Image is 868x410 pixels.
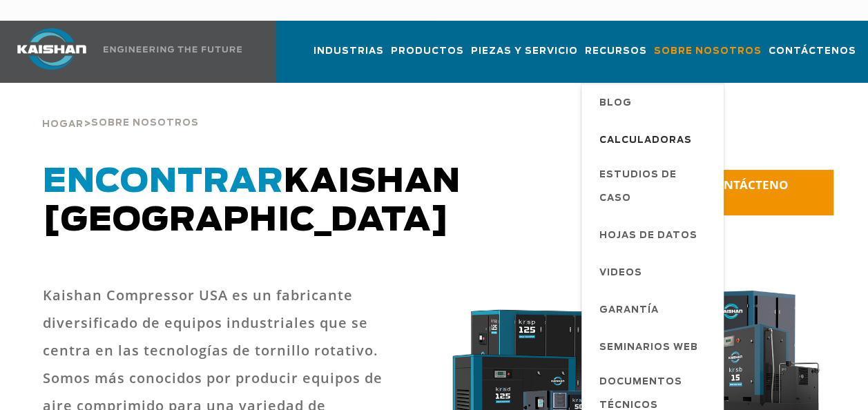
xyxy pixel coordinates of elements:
span: Encontrar [43,166,284,199]
a: Hogar [42,117,84,130]
a: Piezas y servicio [471,33,578,80]
span: Blog [599,92,632,115]
span: Productos [391,43,464,59]
span: Videos [599,262,642,285]
span: Industrias [314,43,384,59]
a: Calculadoras [586,121,724,158]
span: Estudios de caso [599,164,710,211]
a: CONTÁCTENOS [662,170,833,215]
a: Videos [586,253,724,291]
a: Industrias [314,33,384,80]
a: Blog [586,84,724,121]
span: Sobre nosotros [91,119,199,128]
span: Recursos [585,43,647,59]
a: Seminarios web [586,328,724,365]
span: Hogar [42,120,84,129]
span: Contáctenos [769,43,856,59]
a: Recursos [585,33,647,80]
img: Diseñando el futuro [104,46,242,52]
a: Contáctenos [769,33,856,80]
a: Hojas de datos [586,216,724,253]
span: Sobre nosotros [654,43,762,59]
span: Kaishan [GEOGRAPHIC_DATA] [43,166,461,237]
span: Garantía [599,299,659,322]
span: Seminarios web [599,336,698,360]
span: Piezas y servicio [471,43,578,59]
a: Productos [391,33,464,80]
a: Estudios de caso [586,158,724,216]
a: Sobre nosotros [654,33,762,80]
a: Garantía [586,291,724,328]
span: CONTÁCTENOS [706,177,789,207]
div: > [42,83,199,135]
span: Calculadoras [599,129,692,153]
span: Hojas de datos [599,224,697,248]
